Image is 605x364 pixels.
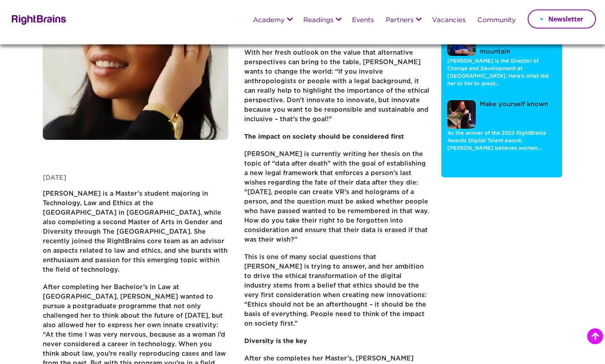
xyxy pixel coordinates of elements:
[43,189,228,283] p: [PERSON_NAME] is a Master’s student majoring in Technology, Law and Ethics at the [GEOGRAPHIC_DAT...
[253,17,285,24] a: Academy
[303,17,333,24] a: Readings
[43,173,228,189] p: [DATE]
[447,57,556,88] p: [PERSON_NAME] is the Director of Change and Development at [GEOGRAPHIC_DATA]. Here's what led her...
[447,129,556,152] p: As the winner of the 2023 RightBrains Awards Digital Talent award, [PERSON_NAME] believes women…
[9,13,67,25] img: Rightbrains
[447,99,548,129] a: Make yourself known
[432,17,465,24] a: Vacancies
[244,134,404,140] strong: The impact on society should be considered first
[352,17,374,24] a: Events
[244,253,430,337] p: This is one of many social questions that [PERSON_NAME] is trying to answer, and her ambition to ...
[477,17,516,24] a: Community
[528,10,596,29] a: Newsletter
[244,48,430,132] p: With her fresh outlook on the value that alternative perspectives can bring to the table, [PERSON...
[244,150,430,253] p: [PERSON_NAME] is currently writing her thesis on the topic of “data after death” with the goal of...
[386,17,414,24] a: Partners
[244,338,307,344] strong: Diversity is the key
